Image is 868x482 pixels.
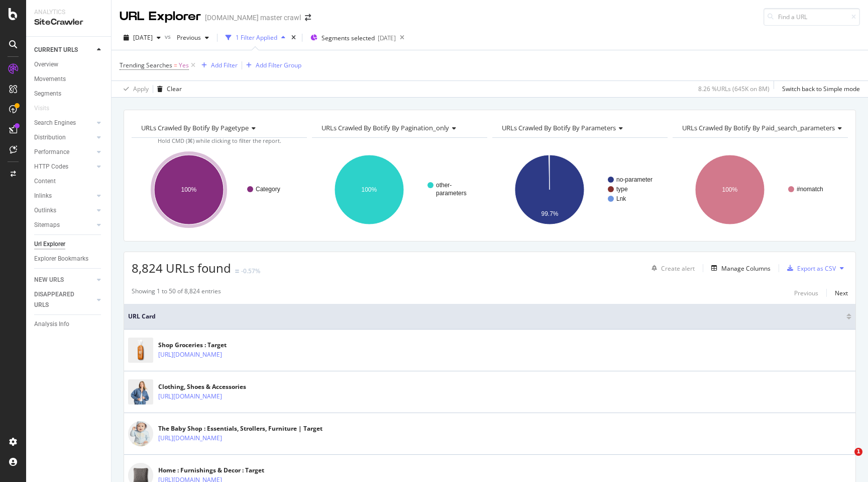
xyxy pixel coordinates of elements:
div: Analytics [34,8,103,17]
div: Distribution [34,132,66,143]
text: 100% [362,186,377,193]
a: Visits [34,103,59,114]
span: URLs Crawled By Botify By parameters [502,123,616,132]
div: Shop Groceries : Target [158,341,266,350]
span: Yes [179,58,189,72]
span: Previous [173,33,201,42]
button: Clear [153,81,182,97]
text: Category [256,186,280,193]
div: Performance [34,147,69,157]
h4: URLs Crawled By Botify By pagetype [139,120,298,136]
text: 99.7% [541,210,559,217]
a: Explorer Bookmarks [34,254,104,264]
button: Manage Columns [707,262,771,274]
svg: A chart. [492,146,668,233]
button: Create alert [647,260,695,276]
button: Export as CSV [783,260,836,276]
span: Segments selected [321,34,375,42]
div: Manage Columns [721,264,771,273]
span: = [174,61,177,69]
a: Outlinks [34,205,94,216]
div: DISAPPEARED URLS [34,289,85,310]
div: URL Explorer [120,8,201,25]
div: Overview [34,59,58,70]
button: [DATE] [120,30,165,46]
div: 1 Filter Applied [236,33,277,42]
div: Content [34,176,56,187]
a: Overview [34,59,104,70]
div: Add Filter Group [256,61,301,69]
a: Search Engines [34,118,94,128]
span: URLs Crawled By Botify By paid_search_parameters [682,123,835,132]
text: 100% [722,186,738,193]
text: other- [436,182,452,189]
div: Analysis Info [34,319,69,330]
div: Previous [794,289,818,297]
text: #nomatch [797,186,823,193]
button: Segments selected[DATE] [306,30,396,46]
input: Find a URL [764,8,860,26]
span: URL Card [128,312,844,321]
img: Equal [235,270,239,273]
a: [URL][DOMAIN_NAME] [158,433,222,443]
h4: URLs Crawled By Botify By parameters [500,120,659,136]
div: NEW URLS [34,275,64,285]
div: The Baby Shop : Essentials, Strollers, Furniture | Target [158,424,322,433]
text: no-parameter [616,176,653,183]
span: 2025 Sep. 22nd [133,33,153,42]
a: HTTP Codes [34,162,94,172]
div: HTTP Codes [34,162,68,172]
img: main image [128,338,153,363]
a: [URL][DOMAIN_NAME] [158,391,222,401]
div: SiteCrawler [34,17,103,28]
div: Visits [34,103,49,114]
div: -0.57% [241,267,260,275]
div: Sitemaps [34,220,60,230]
div: Explorer Bookmarks [34,254,88,264]
svg: A chart. [132,146,307,233]
div: Url Explorer [34,239,65,250]
h4: URLs Crawled By Botify By paid_search_parameters [680,120,850,136]
svg: A chart. [312,146,487,233]
div: Clothing, Shoes & Accessories [158,382,266,391]
button: Next [835,287,848,299]
div: Search Engines [34,118,76,128]
a: CURRENT URLS [34,45,94,55]
svg: A chart. [673,146,848,233]
div: [DOMAIN_NAME] master crawl [205,13,301,23]
span: vs [165,32,173,41]
button: Previous [173,30,213,46]
div: Movements [34,74,66,85]
img: main image [128,421,153,446]
a: NEW URLS [34,275,94,285]
div: Segments [34,89,61,99]
div: [DATE] [378,34,396,42]
span: Trending Searches [120,61,172,69]
h4: URLs Crawled By Botify By pagination_only [319,120,478,136]
div: times [289,33,298,43]
span: URLs Crawled By Botify By pagetype [141,123,249,132]
a: Content [34,176,104,187]
a: DISAPPEARED URLS [34,289,94,310]
a: Sitemaps [34,220,94,230]
div: Inlinks [34,191,52,201]
div: Apply [133,85,149,93]
a: Performance [34,147,94,157]
span: 1 [854,448,862,456]
span: Hold CMD (⌘) while clicking to filter the report. [158,137,281,144]
div: 8.26 % URLs ( 645K on 8M ) [698,85,770,93]
img: main image [128,379,153,405]
button: Add Filter [197,59,238,71]
a: Inlinks [34,191,94,201]
text: Lnk [616,195,626,202]
iframe: Intercom live chat [834,448,858,472]
text: type [616,186,628,193]
div: Next [835,289,848,297]
button: Apply [120,81,149,97]
button: 1 Filter Applied [222,30,289,46]
text: 100% [181,186,197,193]
div: Outlinks [34,205,56,216]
